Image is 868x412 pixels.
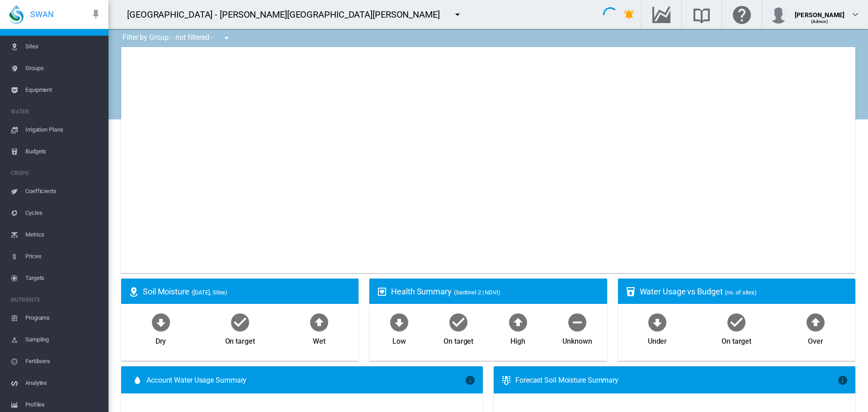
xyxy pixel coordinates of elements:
[850,9,861,20] md-icon: icon-chevron-down
[9,5,24,24] img: SWAN-Landscape-Logo-Colour-drop.png
[225,333,255,346] div: On target
[308,311,330,333] md-icon: icon-arrow-up-bold-circle
[454,289,500,296] span: (Sentinel-2 | NDVI)
[566,311,588,333] md-icon: icon-minus-circle
[648,333,667,346] div: Under
[452,9,463,20] md-icon: icon-menu-down
[25,307,101,329] span: Programs
[25,224,101,246] span: Metrics
[726,311,747,333] md-icon: icon-checkbox-marked-circle
[651,9,672,20] md-icon: Go to the Data Hub
[25,36,101,57] span: Sites
[448,5,467,24] button: icon-menu-down
[116,29,238,47] div: Filter by Group: - not filtered -
[11,293,101,307] span: NUTRIENTS
[465,375,476,386] md-icon: icon-information
[837,375,848,386] md-icon: icon-information
[221,33,232,43] md-icon: icon-menu-down
[11,104,101,119] span: WATER
[811,19,829,24] span: (Admin)
[90,9,101,20] md-icon: icon-pin
[150,311,172,333] md-icon: icon-arrow-down-bold-circle
[25,246,101,267] span: Prices
[769,5,788,24] img: profile.jpg
[25,79,101,101] span: Equipment
[625,286,636,297] md-icon: icon-cup-water
[443,333,473,346] div: On target
[646,311,668,333] md-icon: icon-arrow-down-bold-circle
[795,7,844,16] div: [PERSON_NAME]
[620,5,638,24] button: icon-bell-ring
[25,350,101,372] span: Fertilisers
[128,286,139,297] md-icon: icon-map-marker-radius
[25,119,101,141] span: Irrigation Plans
[392,333,406,346] div: Low
[127,8,448,21] div: [GEOGRAPHIC_DATA] - [PERSON_NAME][GEOGRAPHIC_DATA][PERSON_NAME]
[391,286,599,297] div: Health Summary
[808,333,823,346] div: Over
[448,311,469,333] md-icon: icon-checkbox-marked-circle
[30,9,54,20] span: SWAN
[725,289,757,296] span: (no. of sites)
[25,180,101,202] span: Coefficients
[501,375,512,386] md-icon: icon-thermometer-lines
[562,333,592,346] div: Unknown
[377,286,387,297] md-icon: icon-heart-box-outline
[510,333,525,346] div: High
[192,289,228,296] span: ([DATE], Sites)
[143,286,351,297] div: Soil Moisture
[229,311,251,333] md-icon: icon-checkbox-marked-circle
[25,329,101,350] span: Sampling
[25,202,101,224] span: Cycles
[640,286,848,297] div: Water Usage vs Budget
[132,375,143,386] md-icon: icon-water
[507,311,529,333] md-icon: icon-arrow-up-bold-circle
[515,375,837,385] div: Forecast Soil Moisture Summary
[11,166,101,180] span: CROPS
[25,141,101,162] span: Budgets
[146,375,465,385] span: Account Water Usage Summary
[25,57,101,79] span: Groups
[805,311,826,333] md-icon: icon-arrow-up-bold-circle
[691,9,712,20] md-icon: Search the knowledge base
[388,311,410,333] md-icon: icon-arrow-down-bold-circle
[156,333,166,346] div: Dry
[217,29,236,47] button: icon-menu-down
[313,333,325,346] div: Wet
[25,372,101,394] span: Analytes
[731,9,753,20] md-icon: Click here for help
[25,267,101,289] span: Targets
[722,333,751,346] div: On target
[624,9,635,20] md-icon: icon-bell-ring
